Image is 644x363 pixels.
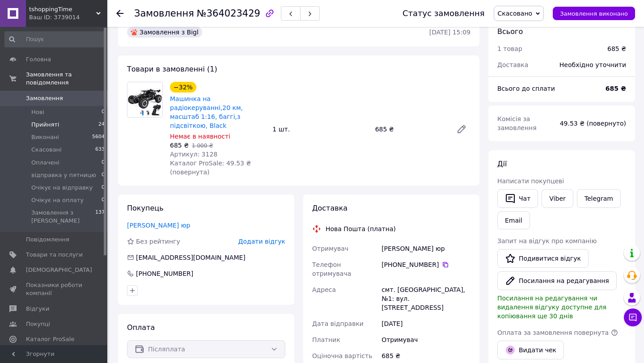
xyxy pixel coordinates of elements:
span: Каталог ProSale [26,335,74,343]
span: [EMAIL_ADDRESS][DOMAIN_NAME] [136,254,246,261]
span: Дата відправки [312,320,364,327]
button: Email [497,211,530,229]
span: Замовлення [134,8,194,19]
span: Замовлення виконано [560,10,628,17]
div: Замовлення з Bigl [127,27,202,38]
span: Каталог ProSale: 49.53 ₴ (повернута) [170,160,251,176]
span: Комісія за замовлення [497,115,537,131]
span: 0 [102,108,105,116]
div: Ваш ID: 3739014 [29,13,107,21]
button: Видати чек [497,341,564,359]
span: Оціночна вартість [312,352,372,359]
a: [PERSON_NAME] юр [127,222,190,229]
a: Telegram [577,189,621,208]
span: Замовлення з [PERSON_NAME] [31,209,95,225]
span: Скасовані [31,146,62,154]
span: відправка у пятницю [31,171,96,179]
span: Платник [312,336,340,343]
span: 5604 [92,133,105,141]
span: Замовлення [26,94,63,102]
div: [PERSON_NAME] юр [380,241,472,257]
div: −32% [170,82,196,93]
span: Немає в наявності [170,133,230,140]
span: Всього до сплати [497,85,555,92]
input: Пошук [4,31,106,47]
span: 0 [102,159,105,167]
span: Всього [497,27,523,36]
span: Повідомлення [26,236,69,244]
span: Запит на відгук про компанію [497,237,597,245]
span: 0 [102,196,105,204]
span: Нові [31,108,44,116]
span: Показники роботи компанії [26,281,83,297]
button: Чат з покупцем [624,308,642,326]
span: Артикул: 3128 [170,151,217,158]
span: Оплата за замовлення повернута [497,329,609,336]
span: Оплата [127,323,155,332]
span: 685 ₴ [170,142,189,149]
a: Машинка на радіокеруванні,20 км, масштаб 1:16, баггі,з підсвіткою, Black [170,95,243,129]
span: 0 [102,171,105,179]
a: Viber [542,189,573,208]
span: Очікує на відправку [31,184,93,192]
span: Покупець [127,204,164,212]
span: Відгуки [26,305,49,313]
span: Товари та послуги [26,251,83,259]
span: 1 000 ₴ [192,143,213,149]
span: 633 [95,146,105,154]
div: смт. [GEOGRAPHIC_DATA], №1: вул. [STREET_ADDRESS] [380,282,472,316]
a: Подивитися відгук [497,249,589,268]
span: Посилання на редагування чи видалення відгуку доступне для копіювання ще 30 днів [497,295,606,320]
div: [DATE] [380,316,472,332]
div: Повернутися назад [116,9,123,18]
button: Замовлення виконано [553,7,635,20]
span: 137 [95,209,105,225]
span: Замовлення та повідомлення [26,71,107,87]
span: Прийняті [31,121,59,129]
span: 49.53 ₴ (повернуто) [560,120,626,127]
span: Оплачені [31,159,59,167]
a: Редагувати [453,120,470,138]
b: 685 ₴ [606,85,626,92]
div: [PHONE_NUMBER] [135,269,194,278]
span: 0 [102,184,105,192]
div: Отримувач [380,332,472,348]
span: №364023429 [197,8,260,19]
div: 685 ₴ [607,44,626,53]
span: Додати відгук [238,238,285,245]
span: tshoppingTime [29,5,96,13]
span: Дії [497,160,507,168]
span: Телефон отримувача [312,261,351,277]
img: Машинка на радіокеруванні,20 км, масштаб 1:16, баггі,з підсвіткою, Black [127,83,162,117]
div: Нова Пошта (платна) [323,224,398,233]
span: [DEMOGRAPHIC_DATA] [26,266,92,274]
span: Без рейтингу [136,238,180,245]
span: Головна [26,55,51,63]
button: Посилання на редагування [497,271,617,290]
span: Адреса [312,286,336,293]
span: Отримувач [312,245,348,252]
div: Необхідно уточнити [554,55,631,75]
div: 685 ₴ [372,123,449,135]
span: Доставка [312,204,347,212]
button: Чат [497,189,538,208]
span: Скасовано [498,10,533,17]
time: [DATE] 15:09 [429,29,470,36]
span: Доставка [497,61,528,68]
div: Статус замовлення [402,9,485,18]
span: Очікує на оплату [31,196,84,204]
div: [PHONE_NUMBER] [381,260,470,269]
span: Написати покупцеві [497,177,564,185]
span: 1 товар [497,45,522,52]
div: 1 шт. [269,123,371,135]
span: Виконані [31,133,59,141]
span: Товари в замовленні (1) [127,65,217,73]
span: Покупці [26,320,50,328]
span: 24 [98,121,105,129]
